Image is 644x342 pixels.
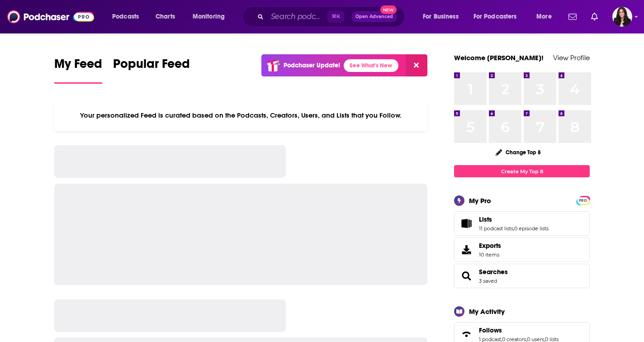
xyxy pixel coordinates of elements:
a: Create My Top 8 [454,165,590,177]
a: Lists [457,217,475,230]
button: Show profile menu [612,7,632,27]
span: , [513,225,514,232]
span: 10 items [479,252,501,258]
span: Lists [479,215,492,223]
span: Follows [479,326,502,334]
a: Searches [457,270,475,282]
button: open menu [106,9,151,24]
span: Logged in as RebeccaShapiro [612,7,632,27]
img: User Profile [612,7,632,27]
button: open menu [186,9,237,24]
input: Search podcasts, credits, & more... [267,9,327,24]
p: Podchaser Update! [284,62,340,69]
span: Lists [454,211,590,236]
a: Show notifications dropdown [587,9,601,24]
span: Podcasts [112,10,139,23]
span: Open Advanced [355,14,393,19]
span: Exports [479,242,501,250]
a: Searches [479,268,508,276]
div: Search podcasts, credits, & more... [251,6,413,27]
span: Popular Feed [113,56,190,77]
a: Charts [150,9,180,24]
span: More [536,10,552,23]
a: Follows [479,326,559,334]
img: Podchaser - Follow, Share and Rate Podcasts [7,8,94,25]
button: open menu [530,9,563,24]
a: Popular Feed [113,56,190,84]
span: Charts [156,10,175,23]
a: Lists [479,215,549,223]
button: Open AdvancedNew [351,11,397,22]
a: PRO [578,197,588,204]
a: Welcome [PERSON_NAME]! [454,53,544,62]
span: ⌘ K [327,11,344,23]
span: For Podcasters [474,10,517,23]
button: open menu [468,9,530,24]
a: View Profile [553,53,590,62]
a: Show notifications dropdown [565,9,580,24]
button: Change Top 8 [490,147,546,158]
span: My Feed [54,56,102,77]
a: 0 episode lists [514,225,549,232]
div: My Pro [469,196,491,205]
div: My Activity [469,307,505,316]
span: Monitoring [193,10,225,23]
span: New [380,5,397,14]
a: Exports [454,237,590,262]
a: My Feed [54,56,102,84]
a: See What's New [344,59,398,72]
a: 11 podcast lists [479,225,513,232]
div: Your personalized Feed is curated based on the Podcasts, Creators, Users, and Lists that you Follow. [54,100,427,131]
span: Exports [457,243,475,256]
span: Searches [454,264,590,288]
a: Follows [457,328,475,341]
span: For Business [423,10,459,23]
a: 3 saved [479,278,497,284]
button: open menu [417,9,470,24]
span: PRO [578,197,588,204]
